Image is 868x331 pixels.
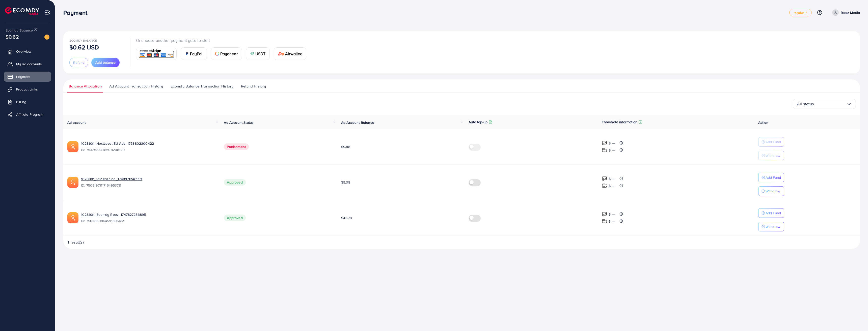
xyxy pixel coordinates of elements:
[171,83,233,89] span: Ecomdy Balance Transaction History
[181,47,207,60] a: cardPayPal
[81,212,216,217] a: 1028901_Ecomdy Rooz_1747827253895
[766,153,780,159] p: Withdraw
[602,212,607,217] img: top-up amount
[4,84,51,94] a: Product Links
[6,33,19,40] span: $0.62
[609,183,615,189] p: $ ---
[602,176,607,181] img: top-up amount
[758,151,784,160] button: Withdraw
[67,141,78,152] img: ic-ads-acc.e4c84228.svg
[758,120,768,125] span: Action
[341,120,374,125] span: Ad Account Balance
[136,48,177,60] a: card
[602,140,607,146] img: top-up amount
[95,60,116,65] span: Add balance
[63,9,91,16] h3: Payment
[185,52,189,56] img: card
[758,173,784,182] button: Add Fund
[73,60,85,65] span: Refund
[609,147,615,153] p: $ ---
[4,109,51,119] a: Affiliate Program
[758,222,784,231] button: Withdraw
[4,59,51,69] a: My ad accounts
[67,212,78,223] img: ic-ads-acc.e4c84228.svg
[67,120,86,125] span: Ad account
[609,218,615,224] p: $ ---
[758,137,784,147] button: Add Fund
[602,119,637,125] p: Threshold information
[841,10,860,16] p: Rooz Media
[109,83,163,89] span: Ad Account Transaction History
[4,72,51,82] a: Payment
[341,180,350,185] span: $9.38
[136,37,310,43] p: Or choose another payment gate to start
[793,99,856,109] div: Search for option
[16,49,31,54] span: Overview
[81,212,216,224] div: <span class='underline'>1028901_Ecomdy Rooz_1747827253895</span></br>7506860864591806465
[341,215,352,220] span: $42.78
[4,46,51,56] a: Overview
[16,112,43,117] span: Affiliate Program
[241,83,266,89] span: Refund History
[766,224,780,230] p: Withdraw
[224,215,246,221] span: Approved
[847,308,864,327] iframe: Chat
[278,52,284,56] img: card
[830,9,860,16] a: Rooz Media
[224,120,254,125] span: Ad Account Status
[81,147,216,152] span: ID: 7532523478508208129
[16,99,26,104] span: Billing
[16,87,38,92] span: Product Links
[609,176,615,182] p: $ ---
[341,144,350,149] span: $9.88
[766,174,781,180] p: Add Fund
[211,47,242,60] a: cardPayoneer
[69,83,102,89] span: Balance Allocation
[766,188,780,194] p: Withdraw
[215,52,219,56] img: card
[16,62,42,67] span: My ad accounts
[814,100,847,108] input: Search for option
[758,208,784,218] button: Add Fund
[81,141,216,146] a: 1028901_NextLevel EU Ads_1753802300422
[91,58,120,67] button: Add balance
[766,139,781,145] p: Add Fund
[81,141,216,153] div: <span class='underline'>1028901_NextLevel EU Ads_1753802300422</span></br>7532523478508208129
[274,47,306,60] a: cardAirwallex
[224,143,249,150] span: Punishment
[67,177,78,188] img: ic-ads-acc.e4c84228.svg
[224,179,246,186] span: Approved
[81,176,216,188] div: <span class='underline'>1028901_VIP Fashion_1748371246553</span></br>7509197111716495378
[766,210,781,216] p: Add Fund
[16,74,30,79] span: Payment
[758,186,784,196] button: Withdraw
[69,38,97,43] span: Ecomdy Balance
[794,11,807,14] span: regular_4
[797,100,814,108] span: All status
[609,140,615,146] p: $ ---
[789,9,812,16] a: regular_4
[81,176,216,182] a: 1028901_VIP Fashion_1748371246553
[69,58,88,67] button: Refund
[67,240,84,245] span: 3 result(s)
[5,7,39,15] img: logo
[81,183,216,188] span: ID: 7509197111716495378
[285,51,302,57] span: Airwallex
[44,10,50,15] img: menu
[246,47,270,60] a: cardUSDT
[250,52,254,56] img: card
[220,51,238,57] span: Payoneer
[138,48,175,59] img: card
[469,119,487,125] p: Auto top-up
[609,211,615,217] p: $ ---
[4,97,51,107] a: Billing
[255,51,266,57] span: USDT
[44,35,49,40] img: image
[602,147,607,153] img: top-up amount
[6,28,33,33] span: Ecomdy Balance
[69,44,99,50] p: $0.62 USD
[190,51,203,57] span: PayPal
[81,218,216,223] span: ID: 7506860864591806465
[602,183,607,188] img: top-up amount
